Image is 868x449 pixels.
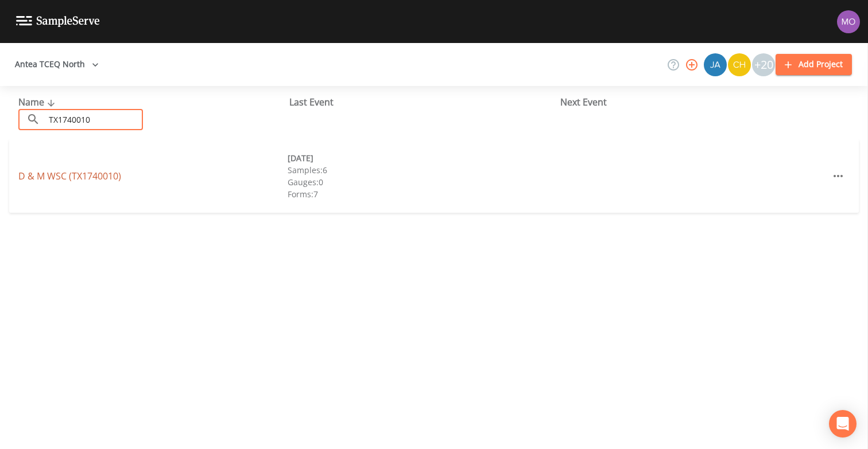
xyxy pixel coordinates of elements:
[728,53,751,76] img: c74b8b8b1c7a9d34f67c5e0ca157ed15
[288,164,557,176] div: Samples: 6
[18,170,121,182] a: D & M WSC (TX1740010)
[288,188,557,200] div: Forms: 7
[289,95,560,109] div: Last Event
[288,152,557,164] div: [DATE]
[560,95,831,109] div: Next Event
[829,410,857,438] div: Open Intercom Messenger
[704,53,727,76] img: 2e773653e59f91cc345d443c311a9659
[703,53,727,76] div: James Whitmire
[288,176,557,188] div: Gauges: 0
[10,54,103,75] button: Antea TCEQ North
[727,53,751,76] div: Charles Medina
[776,54,852,75] button: Add Project
[45,109,143,130] input: Search Projects
[18,96,58,108] span: Name
[752,53,775,76] div: +20
[837,10,860,33] img: 4e251478aba98ce068fb7eae8f78b90c
[16,16,100,27] img: logo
